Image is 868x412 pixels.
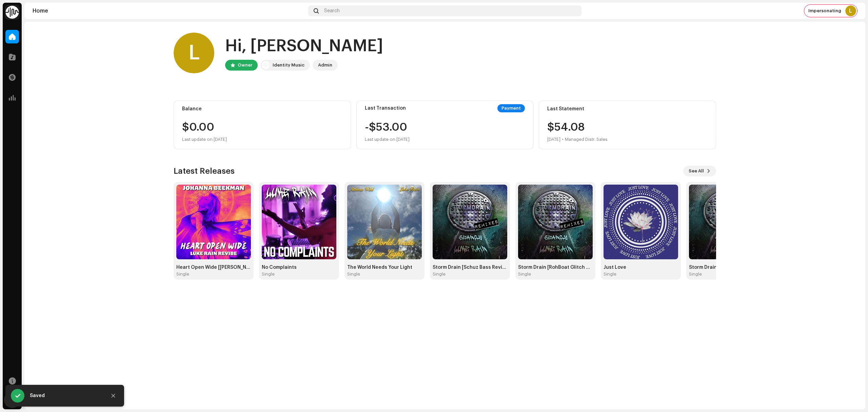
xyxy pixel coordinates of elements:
div: Single [347,271,360,277]
div: Admin [318,61,332,69]
div: Owner [238,61,252,69]
re-o-card-value: Last Statement [539,100,716,149]
div: The World Needs Your Light [347,265,422,270]
div: Just Love [604,265,678,270]
div: Last Statement [547,106,708,112]
div: Payment [497,104,525,112]
div: Storm Drain [Schuz Bass Revibe] [433,265,507,270]
div: Single [433,271,446,277]
div: Single [518,271,531,277]
div: L [845,5,856,16]
span: Impersonating [808,8,841,14]
div: Home [33,8,305,14]
img: a01d8aa0-3daa-4496-a2be-1f3db05d76a9 [604,185,678,259]
div: Single [689,271,702,277]
div: Saved [30,392,101,400]
div: L [174,33,214,73]
div: Storm Drain [[PERSON_NAME] Dubstep Revibe] [689,265,764,270]
div: Single [262,271,275,277]
img: 0f74c21f-6d1c-4dbc-9196-dbddad53419e [262,61,270,69]
img: 7b80b8da-e209-4a58-aa12-4e3202faf901 [518,185,593,259]
h3: Latest Releases [174,166,235,176]
div: Managed Distr. Sales [565,135,608,144]
img: d293b613-6cf3-485b-ae15-bdbd6c856edc [176,185,251,259]
div: • [562,135,564,144]
button: See All [683,166,716,176]
span: Search [324,8,340,14]
div: Last update on [DATE] [182,135,342,144]
div: Single [176,271,189,277]
div: Storm Drain [RohBoat Glitch Hop Revibe] [518,265,593,270]
img: a111f1c5-c619-42a3-b145-ceb9d39dfd5e [433,185,507,259]
div: Heart Open Wide [[PERSON_NAME] Revibe] [176,265,251,270]
div: Hi, [PERSON_NAME] [225,35,383,57]
img: 5f7d5429-31a3-404a-8c9e-1e0d622d9bf4 [689,185,764,259]
div: Single [604,271,616,277]
div: [DATE] [547,135,560,144]
img: 68c09a35-94ee-40b0-96e7-4fa4459280dd [347,185,422,259]
img: ab3aab75-c6d2-49a0-b0b6-46e3a3b7d494 [262,185,336,259]
div: No Complaints [262,265,336,270]
div: Open Intercom Messenger [4,392,20,408]
div: Last Transaction [365,106,406,111]
re-o-card-value: Balance [174,100,351,149]
img: 0f74c21f-6d1c-4dbc-9196-dbddad53419e [5,5,19,19]
div: Balance [182,106,342,112]
div: Last update on [DATE] [365,135,410,144]
button: Close [106,389,120,402]
span: See All [689,164,704,178]
div: Identity Music [273,61,304,69]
